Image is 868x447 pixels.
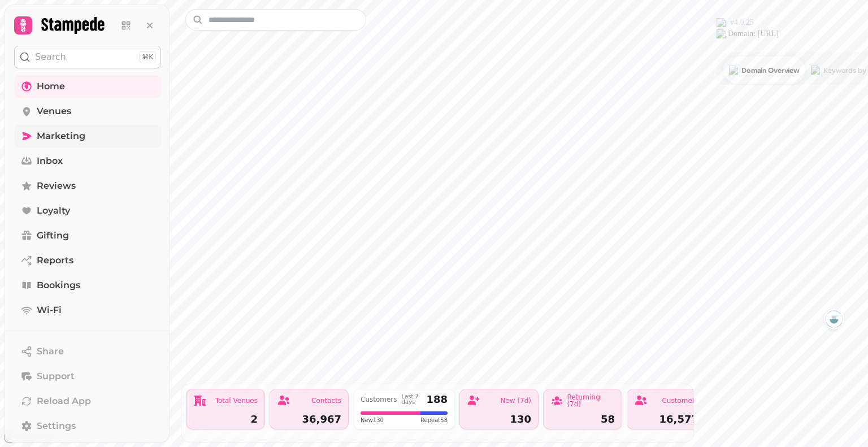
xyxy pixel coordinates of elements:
[29,29,80,38] div: Domain: [URL]
[14,299,161,322] a: Wi-Fi
[35,50,66,64] p: Search
[311,397,341,404] div: Contacts
[277,414,341,424] div: 36,967
[634,414,698,424] div: 16,577
[37,394,91,408] span: Reload App
[215,397,258,404] div: Total Venues
[14,415,161,437] a: Settings
[37,370,75,383] span: Support
[37,105,71,118] span: Venues
[14,390,161,413] button: Reload App
[14,150,161,172] a: Inbox
[14,125,161,147] a: Marketing
[14,274,161,297] a: Bookings
[31,66,40,75] img: tab_domain_overview_orange.svg
[14,340,161,363] button: Share
[32,18,55,27] div: v 4.0.25
[14,100,161,123] a: Venues
[550,414,615,424] div: 58
[662,397,698,404] div: Customers
[37,129,85,143] span: Marketing
[426,394,448,405] div: 188
[14,224,161,247] a: Gifting
[37,204,70,218] span: Loyalty
[37,254,73,267] span: Reports
[402,394,422,405] div: Last 7 days
[37,345,64,358] span: Share
[37,229,69,242] span: Gifting
[193,414,258,424] div: 2
[467,414,531,424] div: 130
[420,416,448,424] span: Repeat 58
[43,67,101,74] div: Domain Overview
[37,419,76,433] span: Settings
[567,394,615,407] div: Returning (7d)
[139,51,156,63] div: ⌘K
[125,67,190,74] div: Keywords by Traffic
[361,396,397,403] div: Customers
[14,46,161,68] button: Search⌘K
[37,154,63,168] span: Inbox
[14,199,161,222] a: Loyalty
[14,175,161,197] a: Reviews
[18,29,27,38] img: website_grey.svg
[500,397,531,404] div: New (7d)
[14,75,161,98] a: Home
[14,365,161,388] button: Support
[37,179,76,193] span: Reviews
[361,416,384,424] span: New 130
[37,303,62,317] span: Wi-Fi
[37,279,80,292] span: Bookings
[37,80,65,93] span: Home
[18,18,27,27] img: logo_orange.svg
[14,249,161,272] a: Reports
[112,66,121,75] img: tab_keywords_by_traffic_grey.svg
